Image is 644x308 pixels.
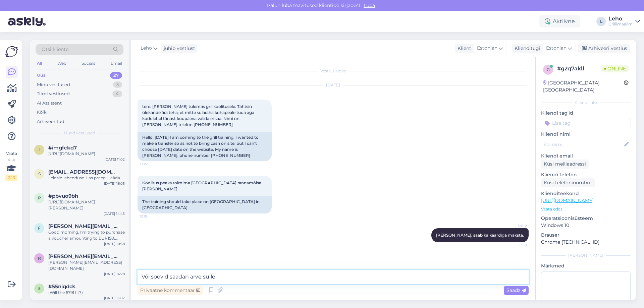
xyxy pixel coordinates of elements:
[48,253,118,259] span: reimann.indrek@gmail.com
[104,181,125,186] div: [DATE] 16:05
[541,141,623,148] input: Lisa nimi
[608,21,633,27] div: Grillimaailm
[138,132,272,161] div: Hello. [DATE] I am coming to the grill training. I wanted to make a transfer so as not to bring c...
[48,284,75,290] span: #55niqdds
[104,241,125,246] div: [DATE] 10:58
[541,232,631,239] p: Brauser
[501,223,527,228] span: Leho
[36,59,43,68] div: All
[104,271,125,276] div: [DATE] 14:28
[48,169,118,175] span: spektruumstuudio@gmail.com
[5,175,17,181] div: 2 / 3
[596,17,606,26] div: L
[140,214,165,219] span: 13:15
[80,59,97,68] div: Socials
[5,150,17,181] div: Vaata siia
[138,196,272,213] div: The training should take place on [GEOGRAPHIC_DATA] in [GEOGRAPHIC_DATA]
[140,162,165,167] span: 13:15
[455,45,471,52] div: Klient
[37,72,46,79] div: Uus
[104,211,125,216] div: [DATE] 14:45
[109,59,123,68] div: Email
[138,270,529,284] textarea: Või soovid saadan arve sulle
[48,145,77,151] span: #imgfckd7
[138,82,529,88] div: [DATE]
[37,100,62,107] div: AI Assistent
[48,223,118,229] span: francesca@xtendedgaming.com
[104,296,125,301] div: [DATE] 13:02
[113,81,122,88] div: 3
[42,46,68,53] span: Otsi kliente
[37,118,64,125] div: Arhiveeritud
[38,226,41,231] span: f
[608,16,633,21] div: Leho
[541,252,631,258] div: [PERSON_NAME]
[546,45,567,52] span: Estonian
[48,151,125,157] div: [URL][DOMAIN_NAME]
[48,229,125,241] div: Good morning, I'm trying to purchase a voucher amounting to EUR150, however when I get to check o...
[541,110,631,117] p: Kliendi tag'id
[48,290,125,296] div: (Will the 6791 fit?)
[541,215,631,222] p: Operatsioonisüsteem
[436,233,524,238] span: [PERSON_NAME], saab ka kaardiga maksta.
[501,243,527,248] span: 13:18
[48,175,125,181] div: Leidsin lahenduse. Las praegu jääda.
[37,81,70,88] div: Minu vestlused
[608,16,640,27] a: LehoGrillimaailm
[477,45,497,52] span: Estonian
[141,45,152,52] span: Leho
[512,45,540,52] div: Klienditugi
[56,59,68,68] div: Web
[557,65,601,73] div: # g2q7akll
[578,44,630,53] div: Arhiveeri vestlus
[39,147,40,152] span: i
[110,72,122,79] div: 27
[541,197,594,203] a: [URL][DOMAIN_NAME]
[541,239,631,246] p: Chrome [TECHNICAL_ID]
[5,45,18,58] img: Askly Logo
[541,118,631,128] input: Lisa tag
[362,2,377,8] span: Luba
[161,45,195,52] div: juhib vestlust
[38,171,41,176] span: s
[112,90,122,97] div: 4
[105,157,125,162] div: [DATE] 11:02
[543,79,624,94] div: [GEOGRAPHIC_DATA], [GEOGRAPHIC_DATA]
[539,15,580,27] div: Aktiivne
[38,195,41,200] span: p
[48,259,125,271] div: [PERSON_NAME][EMAIL_ADDRESS][DOMAIN_NAME]
[138,68,529,74] div: Vestlus algas
[541,262,631,269] p: Märkmed
[601,65,629,72] span: Online
[541,222,631,229] p: Windows 10
[38,256,41,261] span: r
[541,171,631,178] p: Kliendi telefon
[38,286,41,291] span: 5
[541,100,631,106] div: Kliendi info
[37,90,70,97] div: Tiimi vestlused
[541,160,589,169] div: Küsi meiliaadressi
[142,180,262,191] span: Koolitus peaks toimima [GEOGRAPHIC_DATA] rannamõisa [PERSON_NAME]
[48,193,78,199] span: #pbvuo9bh
[541,206,631,212] p: Vaata edasi ...
[541,190,631,197] p: Klienditeekond
[506,287,526,293] span: Saada
[541,152,631,160] p: Kliendi email
[138,286,203,295] div: Privaatne kommentaar
[37,109,47,116] div: Kõik
[547,67,550,72] span: g
[142,104,255,127] span: tere. [PERSON_NAME] tulemas grillkoolitusele. Tahtsin ülekande ära teha, et mitte sularaha kohape...
[541,178,595,187] div: Küsi telefoninumbrit
[541,131,631,138] p: Kliendi nimi
[64,130,95,136] span: Uued vestlused
[48,199,125,211] div: [URL][DOMAIN_NAME][PERSON_NAME]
